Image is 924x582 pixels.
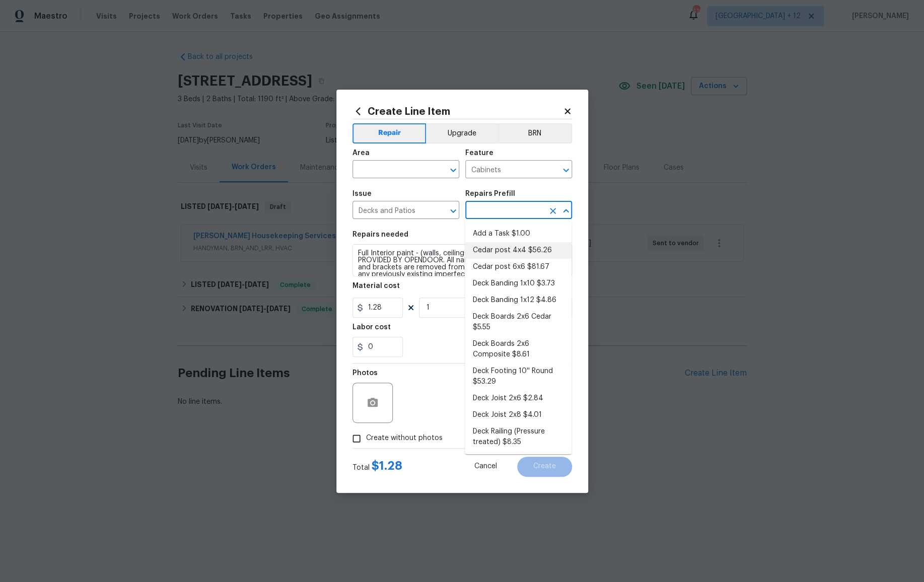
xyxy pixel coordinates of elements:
[465,407,572,423] li: Deck Joist 2x8 $4.01
[465,259,572,275] li: Cedar post 6x6 $81.67
[352,150,370,157] h5: Area
[533,463,556,470] span: Create
[465,275,572,292] li: Deck Banding 1x10 $3.73
[352,123,427,143] button: Repair
[465,336,572,363] li: Deck Boards 2x6 Composite $8.61
[458,457,513,477] button: Cancel
[352,282,400,289] h5: Material cost
[352,106,563,117] h2: Create Line Item
[465,150,493,157] h5: Feature
[352,370,378,377] h5: Photos
[465,292,572,309] li: Deck Banding 1x12 $4.86
[352,231,408,238] h5: Repairs needed
[426,123,498,143] button: Upgrade
[366,433,443,444] span: Create without photos
[352,324,391,331] h5: Labor cost
[465,242,572,259] li: Cedar post 4x4 $56.26
[465,190,515,197] h5: Repairs Prefill
[498,123,572,143] button: BRN
[546,204,560,218] button: Clear
[446,204,460,218] button: Open
[465,390,572,407] li: Deck Joist 2x6 $2.84
[559,163,573,177] button: Open
[465,309,572,336] li: Deck Boards 2x6 Cedar $5.55
[517,457,572,477] button: Create
[465,226,572,242] li: Add a Task $1.00
[352,244,572,276] textarea: Full Interior paint - (walls, ceilings, trim, and doors) - PAINT PROVIDED BY OPENDOOR. All nails,...
[352,461,402,473] div: Total
[352,190,372,197] h5: Issue
[446,163,460,177] button: Open
[465,363,572,390] li: Deck Footing 10'' Round $53.29
[559,204,573,218] button: Close
[465,451,572,478] li: Deck Railing (Redwood/Cedar) $19.77
[372,460,402,472] span: $ 1.28
[465,423,572,451] li: Deck Railing (Pressure treated) $8.35
[474,463,497,470] span: Cancel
